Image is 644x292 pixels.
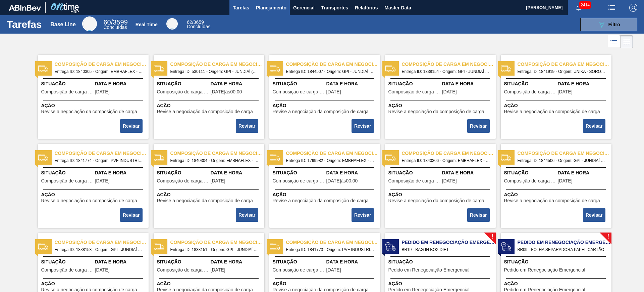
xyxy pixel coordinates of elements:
[504,80,556,87] span: Situação
[211,178,225,183] span: 14/10/2025,
[154,64,164,74] img: status
[504,178,556,183] span: Composição de carga em negociação
[157,258,209,265] span: Situação
[384,4,411,12] span: Master Data
[504,89,556,94] span: Composição de carga em negociação
[82,16,97,31] div: Base Line
[286,239,380,246] span: Composição de carga em negociação
[388,267,470,273] span: Pedido em Renegociação Emergencial
[236,208,258,222] button: Revisar
[121,208,143,222] div: Completar tarefa: 30175301
[355,4,378,12] span: Relatórios
[352,208,374,222] button: Revisar
[273,169,325,176] span: Situação
[518,239,611,246] span: Pedido em Renegociação Emergencial
[629,4,637,12] img: Logout
[187,20,210,29] div: Real Time
[286,246,375,253] span: Entrega ID: 1841773 - Origem: PVF INDUSTRIA E COMERCIO DE PAPEL - IVAÍ - Destino: BR24
[95,169,147,176] span: Data e Hora
[104,25,127,30] span: Concluídas
[170,150,264,157] span: Composição de carga em negociação
[326,178,358,183] span: 07/08/2025,[object Object]
[607,234,609,239] span: !
[504,258,610,265] span: Situação
[352,208,375,222] div: Completar tarefa: 30175373
[55,239,149,246] span: Composição de carga em negociação
[273,280,378,287] span: Ação
[468,119,490,133] div: Completar tarefa: 30175260
[41,198,137,203] span: Revise a negociação da composição de carga
[620,35,633,48] div: Visão em Cards
[236,208,259,222] div: Completar tarefa: 30175372
[236,119,259,133] div: Completar tarefa: 30175258
[504,102,610,109] span: Ação
[211,169,263,176] span: Data e Hora
[558,89,573,94] span: 22/10/2025,
[273,178,325,183] span: Composição de carga em negociação
[608,4,616,12] img: userActions
[385,153,395,163] img: status
[211,80,263,87] span: Data e Hora
[170,239,264,246] span: Composição de carga em negociação
[41,89,93,94] span: Composição de carga em negociação
[326,80,378,87] span: Data e Hora
[41,178,93,183] span: Composição de carga em negociação
[270,242,280,252] img: status
[273,80,325,87] span: Situação
[442,178,457,183] span: 14/10/2025,
[256,4,286,12] span: Planejamento
[504,198,600,203] span: Revise a negociação da composição de carga
[157,102,263,109] span: Ação
[388,280,494,287] span: Ação
[352,119,375,133] div: Completar tarefa: 30175259
[326,267,341,273] span: 09/10/2025,
[270,64,280,74] img: status
[352,119,374,133] button: Revisar
[491,234,493,239] span: !
[321,4,348,12] span: Transportes
[170,246,259,253] span: Entrega ID: 1838151 - Origem: GPI - JUNDIAÍ (SP) - Destino: BR16
[170,61,264,68] span: Composição de carga em negociação
[95,80,147,87] span: Data e Hora
[608,35,620,48] div: Visão em Lista
[104,18,111,26] span: 60
[504,267,585,273] span: Pedido em Renegociação Emergencial
[273,258,325,265] span: Situação
[442,89,457,94] span: 21/10/2025,
[41,258,93,265] span: Situação
[170,157,259,164] span: Entrega ID: 1840304 - Origem: EMBHAFLEX - GUARULHOS (SP) - Destino: BR28
[402,68,490,75] span: Entrega ID: 1838154 - Origem: GPI - JUNDIAÍ (SP) - Destino: BR16
[388,102,494,109] span: Ação
[388,191,494,198] span: Ação
[41,102,147,109] span: Ação
[55,157,143,164] span: Entrega ID: 1841774 - Origem: PVF INDUSTRIA E COMERCIO DE PAPEL - IVAÍ - Destino: BR24
[95,178,110,183] span: 29/10/2025,
[467,119,490,133] button: Revisar
[504,169,556,176] span: Situação
[273,89,325,94] span: Composição de carga em negociação
[388,109,484,114] span: Revise a negociação da composição de carga
[270,153,280,163] img: status
[273,102,378,109] span: Ação
[286,61,380,68] span: Composição de carga em negociação
[326,258,378,265] span: Data e Hora
[286,68,375,75] span: Entrega ID: 1844507 - Origem: GPI - JUNDIAÍ (SP) - Destino: BR26
[501,64,511,74] img: status
[157,89,209,94] span: Composição de carga em negociação
[402,239,496,246] span: Pedido em Renegociação Emergencial
[273,198,369,203] span: Revise a negociação da composição de carga
[584,119,606,133] div: Completar tarefa: 30175297
[388,80,440,87] span: Situação
[402,61,496,68] span: Composição de carga em negociação
[584,208,606,222] div: Completar tarefa: 30175400
[518,157,606,164] span: Entrega ID: 1844506 - Origem: GPI - JUNDIAÍ (SP) - Destino: BR26
[518,246,606,253] span: BR09 - FOLHA SEPARADORA PAPEL CARTÃO
[558,80,610,87] span: Data e Hora
[558,169,610,176] span: Data e Hora
[501,242,511,252] img: status
[95,258,147,265] span: Data e Hora
[558,178,573,183] span: 04/11/2025,
[50,22,76,28] div: Base Line
[388,169,440,176] span: Situação
[157,280,263,287] span: Ação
